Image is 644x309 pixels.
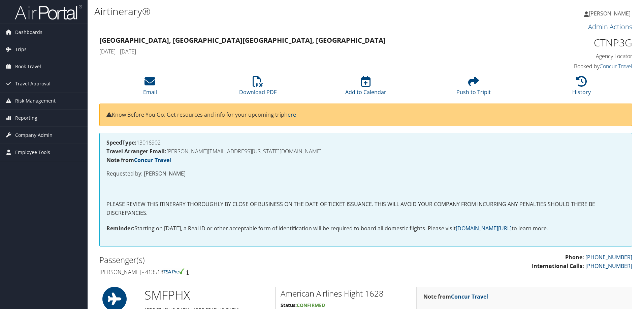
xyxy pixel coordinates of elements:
a: Admin Actions [588,22,632,31]
span: Reporting [15,110,37,126]
h4: [DATE] - [DATE] [99,48,496,55]
span: Book Travel [15,58,41,75]
span: Trips [15,41,27,58]
strong: Note from [423,293,488,300]
span: [PERSON_NAME] [589,10,631,17]
a: Concur Travel [600,63,632,70]
strong: Phone: [565,254,584,261]
a: History [572,80,591,96]
a: Push to Tripit [456,80,491,96]
img: tsa-precheck.png [163,268,185,274]
strong: SpeedType: [106,139,136,146]
h2: Passenger(s) [99,254,361,266]
span: Confirmed [297,302,325,308]
h1: Airtinerary® [94,4,456,18]
strong: Status: [281,302,297,308]
a: [DOMAIN_NAME][URL] [456,225,512,232]
a: [PERSON_NAME] [584,3,637,24]
h2: American Airlines Flight 1628 [281,288,406,299]
h4: 13016902 [106,140,625,145]
p: Starting on [DATE], a Real ID or other acceptable form of identification will be required to boar... [106,224,625,233]
a: Concur Travel [451,293,488,300]
span: Company Admin [15,127,53,144]
span: Employee Tools [15,144,50,161]
p: PLEASE REVIEW THIS ITINERARY THOROUGHLY BY CLOSE OF BUSINESS ON THE DATE OF TICKET ISSUANCE. THIS... [106,200,625,217]
h1: SMF PHX [144,287,270,304]
a: Concur Travel [134,156,171,164]
span: Dashboards [15,24,42,41]
h1: CTNP3G [507,36,632,50]
strong: Reminder: [106,225,134,232]
a: Add to Calendar [345,80,386,96]
a: Download PDF [239,80,277,96]
a: Email [143,80,157,96]
a: here [284,111,296,118]
a: [PHONE_NUMBER] [585,262,632,270]
span: Travel Approval [15,75,51,92]
p: Requested by: [PERSON_NAME] [106,169,625,178]
a: [PHONE_NUMBER] [585,254,632,261]
strong: International Calls: [532,262,584,270]
strong: Travel Arranger Email: [106,148,166,155]
span: Risk Management [15,92,56,109]
h4: [PERSON_NAME] - 413518 [99,268,361,276]
strong: [GEOGRAPHIC_DATA], [GEOGRAPHIC_DATA] [GEOGRAPHIC_DATA], [GEOGRAPHIC_DATA] [99,36,386,45]
h4: [PERSON_NAME][EMAIL_ADDRESS][US_STATE][DOMAIN_NAME] [106,149,625,154]
strong: Note from [106,156,171,164]
h4: Booked by [507,63,632,70]
p: Know Before You Go: Get resources and info for your upcoming trip [106,111,625,119]
h4: Agency Locator [507,52,632,60]
img: airportal-logo.png [15,4,82,20]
